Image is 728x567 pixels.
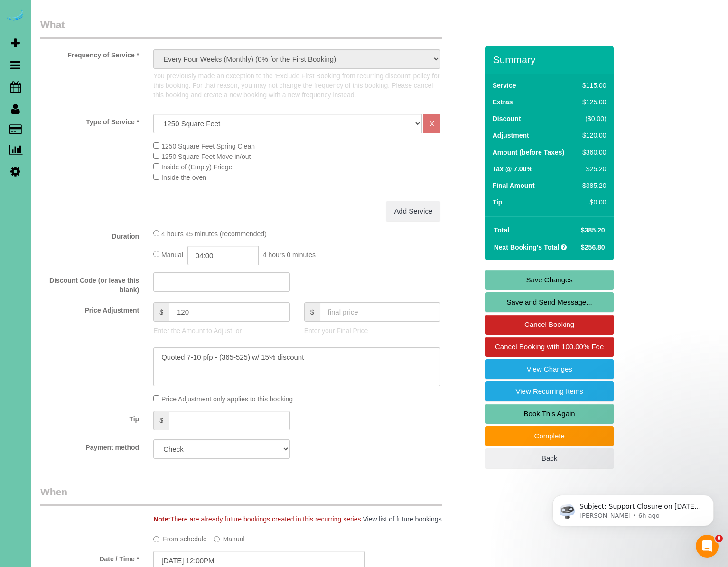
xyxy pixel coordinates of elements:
[386,201,440,221] a: Add Service
[485,270,614,290] a: Save Changes
[579,164,606,174] div: $25.20
[579,81,606,90] div: $115.00
[161,395,293,403] span: Price Adjustment only applies to this booking
[485,448,614,468] a: Back
[579,181,606,190] div: $385.20
[153,411,169,430] span: $
[493,197,503,207] label: Tip
[153,302,169,322] span: $
[320,302,441,322] input: final price
[304,302,320,322] span: $
[161,142,255,150] span: 1250 Square Feet Spring Clean
[161,174,206,181] span: Inside the oven
[33,411,146,424] label: Tip
[715,535,723,542] span: 8
[263,251,316,259] span: 4 hours 0 minutes
[493,148,564,157] label: Amount (before Taxes)
[161,163,232,171] span: Inside of (Empty) Fridge
[33,272,146,295] label: Discount Code (or leave this blank)
[696,535,719,558] iframe: Intercom live chat
[161,230,267,238] span: 4 hours 45 minutes (recommended)
[485,404,614,424] a: Book This Again
[493,54,609,65] h3: Summary
[33,114,146,127] label: Type of Service *
[304,326,441,335] p: Enter your Final Price
[485,337,614,357] a: Cancel Booking with 100.00% Fee
[153,531,207,544] label: From schedule
[485,359,614,379] a: View Changes
[493,97,513,107] label: Extras
[153,515,170,523] strong: Note:
[161,251,183,259] span: Manual
[363,515,441,523] a: View list of future bookings
[161,153,251,160] span: 1250 Square Feet Move in/out
[494,226,509,234] strong: Total
[495,343,604,351] span: Cancel Booking with 100.00% Fee
[485,381,614,401] a: View Recurring Items
[579,130,606,140] div: $120.00
[33,47,146,60] label: Frequency of Service *
[579,148,606,157] div: $360.00
[494,243,560,251] strong: Next Booking's Total
[33,228,146,241] label: Duration
[6,9,25,23] img: Automaid Logo
[493,164,532,174] label: Tax @ 7.00%
[33,302,146,315] label: Price Adjustment
[153,71,440,100] p: You previously made an exception to the 'Exclude First Booking from recurring discount' policy fo...
[581,243,605,251] span: $256.80
[579,114,606,123] div: ($0.00)
[493,130,529,140] label: Adjustment
[40,18,442,39] legend: What
[485,315,614,335] a: Cancel Booking
[214,536,220,542] input: Manual
[493,114,521,123] label: Discount
[485,426,614,446] a: Complete
[579,97,606,107] div: $125.00
[33,439,146,452] label: Payment method
[485,292,614,312] a: Save and Send Message...
[493,81,516,90] label: Service
[153,326,290,335] p: Enter the Amount to Adjust, or
[146,514,485,524] div: There are already future bookings created in this recurring series.
[33,551,146,564] label: Date / Time *
[538,475,728,541] iframe: Intercom notifications message
[153,536,159,542] input: From schedule
[581,226,605,234] span: $385.20
[493,181,535,190] label: Final Amount
[40,485,442,506] legend: When
[214,531,245,544] label: Manual
[579,197,606,207] div: $0.00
